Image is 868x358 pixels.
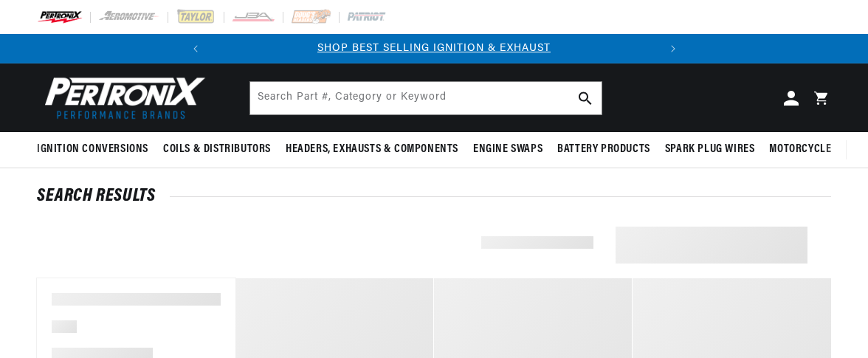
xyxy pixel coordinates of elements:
[163,142,271,157] span: Coils & Distributors
[550,132,658,167] summary: Battery Products
[210,41,658,57] div: 1 of 2
[473,142,542,157] span: Engine Swaps
[665,142,755,157] span: Spark Plug Wires
[156,132,278,167] summary: Coils & Distributors
[250,82,602,114] input: Search Part #, Category or Keyword
[37,189,831,204] h2: Search Results
[557,142,650,157] span: Battery Products
[769,142,831,157] span: Motorcycle
[317,43,551,54] a: SHOP BEST SELLING IGNITION & EXHAUST
[37,142,148,157] span: Ignition Conversions
[466,132,550,167] summary: Engine Swaps
[658,34,688,63] button: Translation missing: en.sections.announcements.next_announcement
[210,41,658,57] div: Announcement
[37,72,207,123] img: Pertronix
[286,142,458,157] span: Headers, Exhausts & Components
[658,132,762,167] summary: Spark Plug Wires
[569,82,602,114] button: Search Part #, Category or Keyword
[181,34,210,63] button: Translation missing: en.sections.announcements.previous_announcement
[762,132,838,167] summary: Motorcycle
[278,132,466,167] summary: Headers, Exhausts & Components
[37,132,156,167] summary: Ignition Conversions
